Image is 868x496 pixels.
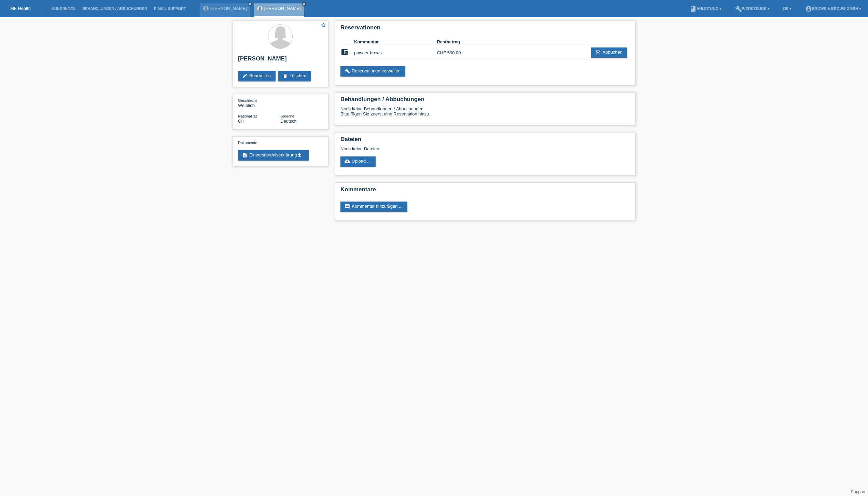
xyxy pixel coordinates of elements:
div: Noch keine Dateien [340,146,549,151]
i: close [302,2,306,6]
td: powder brows [354,46,437,59]
i: edit [242,73,248,79]
a: buildWerkzeuge ▾ [732,6,773,11]
a: MF Health [10,6,31,11]
i: delete [282,73,288,79]
a: DE ▾ [780,6,795,11]
span: Schweiz [238,119,244,124]
i: add_shopping_cart [595,50,601,55]
i: build [735,5,742,12]
a: add_shopping_cartAbbuchen [591,47,627,58]
i: get_app [297,152,302,158]
a: E-Mail Support [151,6,190,11]
div: Weiblich [238,98,280,108]
h2: [PERSON_NAME] [238,55,323,66]
i: description [242,152,248,158]
i: account_circle [805,5,812,12]
i: account_balance_wallet [340,48,349,56]
h2: Reservationen [340,24,630,35]
span: Nationalität [238,114,257,118]
a: commentKommentar hinzufügen ... [340,202,407,212]
span: Dokumente [238,141,257,145]
div: Noch keine Behandlungen / Abbuchungen Bitte fügen Sie zuerst eine Reservation hinzu. [340,106,630,122]
a: Support [851,490,865,494]
h2: Kommentare [340,186,630,196]
a: descriptionEinverständniserklärungget_app [238,150,309,161]
a: close [248,2,252,6]
i: build [345,68,350,74]
td: CHF 500.00 [437,46,478,59]
h2: Behandlungen / Abbuchungen [340,96,630,106]
a: account_circleBrows & Brows GmbH ▾ [802,6,865,11]
h2: Dateien [340,136,630,146]
i: book [690,5,697,12]
a: [PERSON_NAME] [264,6,301,11]
th: Kommentar [354,38,437,46]
a: close [302,2,306,6]
th: Restbetrag [437,38,478,46]
a: Kund*innen [48,6,79,11]
a: deleteLöschen [278,71,311,81]
i: star_border [320,22,326,28]
a: star_border [320,22,326,29]
a: editBearbeiten [238,71,276,81]
a: Behandlungen / Abbuchungen [79,6,151,11]
span: Geschlecht [238,98,257,102]
span: Sprache [280,114,294,118]
a: bookAnleitung ▾ [686,6,725,11]
a: buildReservationen verwalten [340,66,405,77]
span: Deutsch [280,119,297,124]
i: cloud_upload [345,159,350,164]
a: [PERSON_NAME] [210,6,247,11]
a: cloud_uploadUpload ... [340,156,376,167]
i: comment [345,204,350,209]
i: close [248,2,252,6]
